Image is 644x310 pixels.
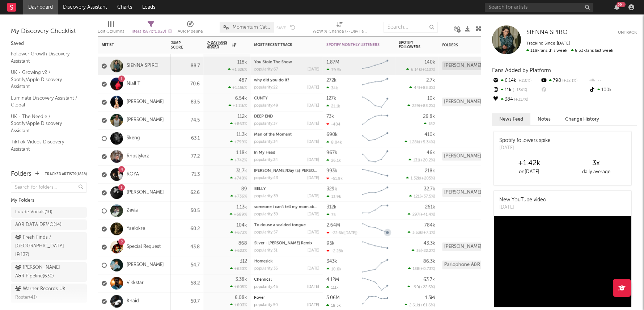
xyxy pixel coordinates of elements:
[359,202,391,220] svg: Chart title
[426,78,435,83] div: 2.7k
[171,152,200,161] div: 77.2
[485,3,593,12] input: Search for artists
[254,223,305,227] a: To douse a scalded tongue
[442,98,505,106] div: [PERSON_NAME] A&R Pipeline (630)
[359,57,391,75] svg: Chart title
[11,113,80,135] a: UK - The Needle / Spotify/Apple Discovery Assistant
[425,295,435,300] div: 1.3M
[254,97,319,101] div: CUNTY
[127,298,139,305] a: Khaid
[307,68,319,72] div: [DATE]
[127,99,164,105] a: [PERSON_NAME]
[127,244,161,250] a: Special Request
[420,86,434,90] span: +83.3 %
[411,177,420,181] span: 1.32k
[254,242,319,246] div: Sliver - KETTAMA Remix
[11,94,80,109] a: Luminate Discovery Assistant / Global
[313,27,367,36] div: WoW % Change (7-Day Fans Added)
[424,223,435,227] div: 784k
[307,303,319,307] div: [DATE]
[359,147,391,166] svg: Chart title
[254,213,278,217] div: popularity: 39
[230,122,247,126] div: +863 %
[326,259,337,264] div: 343k
[414,86,419,90] span: 44
[420,267,434,271] span: +0.73 %
[617,2,626,7] div: 99 +
[254,303,278,307] div: popularity: 50
[326,230,357,235] div: -22.6k ( [DATE] )
[254,169,319,173] div: Dawn/Day (日月同辉)
[127,280,144,286] a: Vikkstar
[254,285,278,289] div: popularity: 45
[230,194,247,199] div: +736 %
[307,86,319,90] div: [DATE]
[238,241,247,246] div: 868
[499,196,546,204] div: New YouTube video
[15,208,52,217] div: Luude Vocals ( 10 )
[411,68,421,72] span: 6.14k
[326,187,337,191] div: 329k
[407,285,435,289] div: ( )
[11,68,80,91] a: UK - Growing v2 / Spotify/Apple Discovery Assistant
[359,129,391,147] svg: Chart title
[228,85,247,90] div: +1.15k %
[496,159,563,168] div: +1.42k
[254,68,278,72] div: popularity: 67
[326,150,337,155] div: 967k
[307,140,319,144] div: [DATE]
[421,177,434,181] span: +205 %
[11,27,87,36] div: My Discovery Checklist
[420,195,434,199] span: +37.5 %
[492,85,540,95] div: 11k
[416,249,420,253] span: 35
[540,76,588,85] div: 798
[254,296,265,300] a: Rover
[171,188,200,197] div: 62.6
[326,176,343,181] div: -51.9k
[130,27,172,36] div: Filters
[237,114,247,119] div: 112k
[423,231,434,235] span: +7.1 %
[11,39,87,48] div: Saved
[326,205,336,209] div: 312k
[425,205,435,209] div: 261k
[420,285,434,289] span: +22.6 %
[254,205,319,209] div: someone i can't tell my mom about
[404,303,435,307] div: ( )
[254,260,272,264] a: Homesick
[412,231,422,235] span: 3.53k
[530,113,558,125] button: Notes
[408,158,435,163] div: ( )
[11,138,80,153] a: TikTok Videos Discovery Assistant
[254,187,319,191] div: BELLY
[254,43,308,47] div: Most Recent Track
[254,133,292,137] a: Man of the Moment
[234,295,247,300] div: 6.08k
[171,116,200,125] div: 74.5
[558,113,606,125] button: Change History
[307,104,319,108] div: [DATE]
[359,238,391,256] svg: Chart title
[420,303,434,307] span: +61.6 %
[230,248,247,253] div: +623 %
[326,241,334,246] div: 95k
[11,219,87,230] a: A&R DATA DEMO(14)
[171,225,200,233] div: 60.2
[307,122,319,126] div: [DATE]
[420,104,434,108] span: +83.2 %
[98,18,124,39] div: Edit Columns
[326,212,335,217] div: 75
[326,168,337,173] div: 993k
[254,60,319,64] div: You Stole The Show
[326,78,336,83] div: 272k
[236,150,247,155] div: 1.18k
[427,150,435,155] div: 46k
[589,85,637,95] div: 100k
[238,78,247,83] div: 487
[414,195,419,199] span: 121
[254,86,277,90] div: popularity: 22
[499,137,551,144] div: Spotify followers spike
[492,113,530,125] button: News Feed
[618,29,637,36] button: Untrack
